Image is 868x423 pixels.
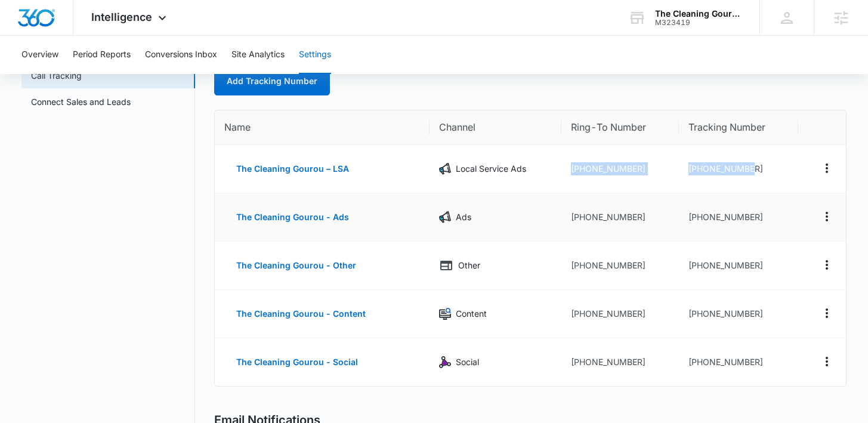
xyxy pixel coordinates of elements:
img: Social [439,356,451,368]
td: [PHONE_NUMBER] [561,145,679,193]
th: Ring-To Number [561,110,679,145]
td: [PHONE_NUMBER] [679,193,798,242]
div: Keywords by Traffic [132,70,201,78]
img: Content [439,308,451,320]
img: logo_orange.svg [19,19,29,29]
a: Call Tracking [31,69,82,82]
td: [PHONE_NUMBER] [679,290,798,338]
th: Channel [430,110,561,145]
button: Actions [817,304,836,323]
td: [PHONE_NUMBER] [679,242,798,290]
th: Tracking Number [679,110,798,145]
img: tab_keywords_by_traffic_grey.svg [119,69,128,79]
div: account id [655,18,742,27]
button: The Cleaning Gourou – LSA [224,155,361,183]
button: The Cleaning Gourou - Ads [224,203,361,231]
button: Actions [817,352,836,371]
button: Actions [817,255,836,274]
td: [PHONE_NUMBER] [561,242,679,290]
button: Period Reports [73,36,131,74]
div: Domain: [DOMAIN_NAME] [31,31,131,41]
p: Local Service Ads [456,162,526,175]
img: website_grey.svg [19,31,29,41]
button: Actions [817,159,836,178]
td: [PHONE_NUMBER] [679,145,798,193]
button: The Cleaning Gourou - Content [224,300,378,328]
span: Intelligence [91,11,152,23]
div: Domain Overview [45,70,107,78]
p: Content [456,307,487,320]
a: Connect Sales and Leads [31,95,131,108]
td: [PHONE_NUMBER] [561,290,679,338]
td: [PHONE_NUMBER] [561,338,679,386]
img: Local Service Ads [439,163,451,175]
button: The Cleaning Gourou - Other [224,251,368,280]
p: Ads [456,211,471,224]
p: Social [456,356,479,369]
button: Overview [21,36,58,74]
p: Other [458,259,480,272]
img: Ads [439,211,451,223]
button: The Cleaning Gourou - Social [224,348,370,376]
a: Add Tracking Number [214,67,330,95]
div: account name [655,9,742,18]
button: Actions [817,207,836,226]
td: [PHONE_NUMBER] [679,338,798,386]
td: [PHONE_NUMBER] [561,193,679,242]
img: tab_domain_overview_orange.svg [32,69,42,79]
button: Conversions Inbox [145,36,217,74]
button: Settings [299,36,331,74]
th: Name [215,110,429,145]
div: v 4.0.25 [33,19,58,29]
button: Site Analytics [231,36,285,74]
